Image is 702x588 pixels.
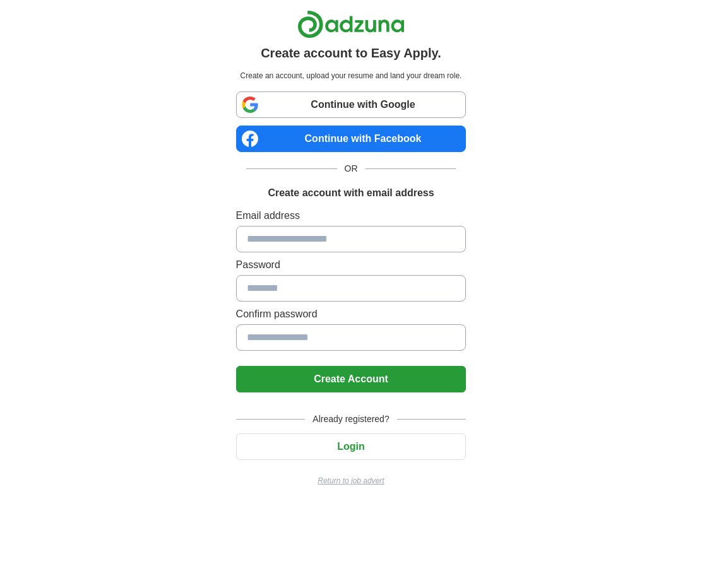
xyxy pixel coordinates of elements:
a: Continue with Google [236,91,467,118]
span: Already registered? [305,413,396,426]
label: Password [236,257,467,273]
a: Login [236,441,467,452]
img: Adzuna logo [297,10,405,38]
span: OR [337,162,366,175]
a: Return to job advert [236,475,467,486]
h1: Create account with email address [268,185,434,201]
label: Email address [236,208,467,223]
button: Login [236,433,467,460]
a: Continue with Facebook [236,126,467,152]
p: Create an account, upload your resume and land your dream role. [239,70,464,81]
label: Confirm password [236,307,467,322]
h1: Create account to Easy Apply. [261,44,441,62]
button: Create Account [236,366,467,392]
